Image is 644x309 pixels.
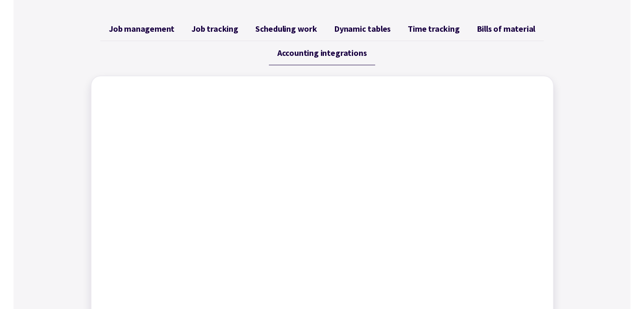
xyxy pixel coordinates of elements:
[109,24,174,34] span: Job management
[255,24,317,34] span: Scheduling work
[334,24,391,34] span: Dynamic tables
[476,24,535,34] span: Bills of material
[277,48,367,58] span: Accounting integrations
[408,24,459,34] span: Time tracking
[191,24,238,34] span: Job tracking
[503,218,644,309] iframe: Chat Widget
